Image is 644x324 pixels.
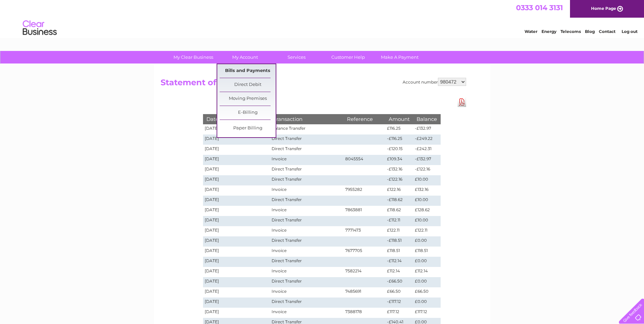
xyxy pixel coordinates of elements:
[560,29,581,34] a: Telecoms
[203,155,270,165] td: [DATE]
[413,247,440,257] td: £118.51
[270,308,343,318] td: Invoice
[599,29,615,34] a: Contact
[385,216,413,226] td: -£112.11
[413,216,440,226] td: £10.00
[413,277,440,287] td: £0.00
[270,185,343,196] td: Invoice
[203,196,270,206] td: [DATE]
[203,124,270,134] td: [DATE]
[270,145,343,155] td: Direct Transfer
[385,185,413,196] td: £122.16
[270,226,343,236] td: Invoice
[270,298,343,308] td: Direct Transfer
[270,277,343,287] td: Direct Transfer
[220,106,276,120] a: E-Billing
[270,257,343,267] td: Direct Transfer
[203,236,270,247] td: [DATE]
[385,267,413,277] td: £112.14
[385,308,413,318] td: £117.12
[622,29,638,34] a: Log out
[385,155,413,165] td: £109.34
[203,185,270,196] td: [DATE]
[516,3,563,12] a: 0333 014 3131
[413,308,440,318] td: £117.12
[344,226,386,236] td: 7771473
[203,226,270,236] td: [DATE]
[203,134,270,145] td: [DATE]
[270,216,343,226] td: Direct Transfer
[270,165,343,175] td: Direct Transfer
[413,257,440,267] td: £0.00
[270,206,343,216] td: Invoice
[413,175,440,185] td: £10.00
[413,155,440,165] td: -£132.97
[385,175,413,185] td: -£122.16
[203,216,270,226] td: [DATE]
[203,308,270,318] td: [DATE]
[413,298,440,308] td: £0.00
[413,287,440,298] td: £66.50
[413,196,440,206] td: £10.00
[413,145,440,155] td: -£242.31
[344,206,386,216] td: 7863881
[385,165,413,175] td: -£132.16
[203,165,270,175] td: [DATE]
[413,267,440,277] td: £112.14
[344,247,386,257] td: 7677705
[385,226,413,236] td: £122.11
[270,155,343,165] td: Invoice
[385,206,413,216] td: £118.62
[203,287,270,298] td: [DATE]
[385,145,413,155] td: -£120.15
[413,114,440,124] th: Balance
[385,277,413,287] td: -£66.50
[385,124,413,134] td: £116.25
[203,267,270,277] td: [DATE]
[203,145,270,155] td: [DATE]
[270,267,343,277] td: Invoice
[270,175,343,185] td: Direct Transfer
[22,18,57,38] img: logo.png
[344,155,386,165] td: 8045554
[220,64,276,78] a: Bills and Payments
[372,51,428,64] a: Make A Payment
[344,287,386,298] td: 7485691
[385,287,413,298] td: £66.50
[385,134,413,145] td: -£116.25
[203,277,270,287] td: [DATE]
[458,97,466,107] a: Download Pdf
[203,175,270,185] td: [DATE]
[270,134,343,145] td: Direct Transfer
[413,206,440,216] td: £128.62
[385,114,413,124] th: Amount
[270,196,343,206] td: Direct Transfer
[165,51,221,64] a: My Clear Business
[344,185,386,196] td: 7955282
[203,298,270,308] td: [DATE]
[385,236,413,247] td: -£118.51
[385,247,413,257] td: £118.51
[385,257,413,267] td: -£112.14
[344,114,386,124] th: Reference
[203,206,270,216] td: [DATE]
[270,114,343,124] th: Transaction
[162,4,483,33] div: Clear Business is a trading name of Verastar Limited (registered in [GEOGRAPHIC_DATA] No. 3667643...
[413,124,440,134] td: -£132.97
[270,124,343,134] td: Balance Transfer
[585,29,595,34] a: Blog
[385,298,413,308] td: -£117.12
[203,114,270,124] th: Date
[413,185,440,196] td: £132.16
[403,78,466,86] div: Account number
[203,247,270,257] td: [DATE]
[541,29,556,34] a: Energy
[220,122,276,135] a: Paper Billing
[385,196,413,206] td: -£118.62
[220,92,276,106] a: Moving Premises
[217,51,273,64] a: My Account
[269,51,325,64] a: Services
[413,165,440,175] td: -£122.16
[413,134,440,145] td: -£249.22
